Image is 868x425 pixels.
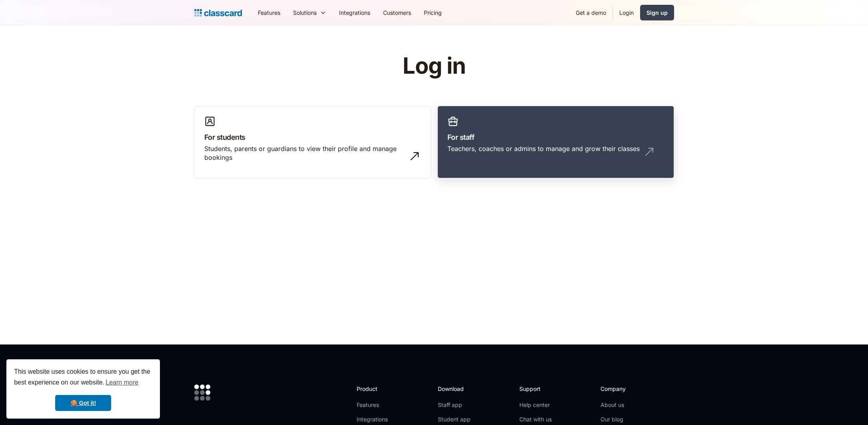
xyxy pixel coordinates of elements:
[438,415,471,423] a: Student app
[204,144,405,162] div: Students, parents or guardians to view their profile and manage bookings
[357,415,399,423] a: Integrations
[357,385,399,393] h2: Product
[647,8,668,17] div: Sign up
[437,106,674,179] a: For staffTeachers, coaches or admins to manage and grow their classes
[287,4,333,22] div: Solutions
[447,144,640,153] div: Teachers, coaches or admins to manage and grow their classes
[377,4,417,22] a: Customers
[601,415,654,423] a: Our blog
[204,132,421,143] h3: For students
[438,401,471,409] a: Staff app
[447,132,664,143] h3: For staff
[14,367,152,389] span: This website uses cookies to ensure you get the best experience on our website.
[6,359,160,419] div: cookieconsent
[417,4,448,22] a: Pricing
[251,4,287,22] a: Features
[519,401,552,409] a: Help center
[333,4,377,22] a: Integrations
[519,415,552,423] a: Chat with us
[194,106,431,179] a: For studentsStudents, parents or guardians to view their profile and manage bookings
[569,4,613,22] a: Get a demo
[307,54,561,79] h1: Log in
[613,4,640,22] a: Login
[357,401,399,409] a: Features
[194,7,242,18] a: Logo
[438,385,471,393] h2: Download
[640,5,674,20] a: Sign up
[55,395,111,411] a: dismiss cookie message
[601,385,654,393] h2: Company
[519,385,552,393] h2: Support
[104,377,140,389] a: learn more about cookies
[293,8,317,17] div: Solutions
[601,401,654,409] a: About us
